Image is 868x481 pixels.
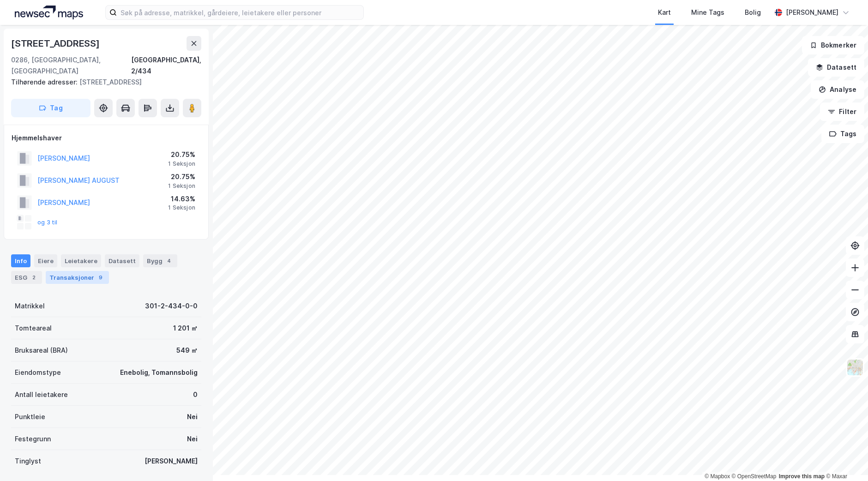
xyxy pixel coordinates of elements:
a: Mapbox [705,473,730,480]
div: 4 [164,256,174,265]
div: Antall leietakere [15,389,68,400]
div: Bruksareal (BRA) [15,345,68,356]
div: Eiendomstype [15,367,61,378]
div: Bolig [745,7,761,18]
iframe: Chat Widget [822,437,868,481]
div: Hjemmelshaver [12,132,201,144]
div: 0 [193,389,198,400]
img: logo.a4113a55bc3d86da70a041830d287a7e.svg [15,6,83,19]
div: Punktleie [15,411,45,422]
div: Enebolig, Tomannsbolig [120,367,198,378]
div: [STREET_ADDRESS] [11,77,194,88]
a: OpenStreetMap [732,473,777,480]
div: Transaksjoner [46,271,109,284]
div: 2 [29,273,38,282]
div: Leietakere [61,254,101,267]
div: 14.63% [168,193,195,204]
div: Bygg [143,254,177,267]
div: [GEOGRAPHIC_DATA], 2/434 [131,54,201,77]
span: Tilhørende adresser: [11,78,79,86]
div: 20.75% [168,149,195,160]
a: Improve this map [779,473,825,480]
div: Datasett [105,254,139,267]
div: Nei [187,433,198,445]
div: Nei [187,411,198,422]
div: 1 Seksjon [168,204,195,211]
div: Kart [658,7,671,18]
div: ESG [11,271,42,284]
div: Mine Tags [691,7,724,18]
input: Søk på adresse, matrikkel, gårdeiere, leietakere eller personer [117,6,363,19]
div: Tomteareal [15,323,52,334]
div: 0286, [GEOGRAPHIC_DATA], [GEOGRAPHIC_DATA] [11,54,131,77]
button: Filter [820,102,864,121]
div: 549 ㎡ [176,345,198,356]
div: Matrikkel [15,301,45,312]
button: Tag [11,99,90,117]
button: Bokmerker [802,36,864,54]
div: 9 [96,273,105,282]
div: 1 Seksjon [168,182,195,190]
div: 301-2-434-0-0 [145,301,198,312]
div: Info [11,254,30,267]
div: 1 201 ㎡ [173,323,198,334]
button: Datasett [808,58,864,77]
div: Festegrunn [15,433,51,445]
div: 20.75% [168,171,195,182]
img: Z [846,359,864,376]
div: 1 Seksjon [168,160,195,168]
button: Analyse [811,80,864,99]
div: Tinglyst [15,456,41,467]
div: [PERSON_NAME] [145,456,198,467]
div: Eiere [34,254,57,267]
button: Tags [821,125,864,143]
div: [STREET_ADDRESS] [11,36,102,51]
div: [PERSON_NAME] [786,7,838,18]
